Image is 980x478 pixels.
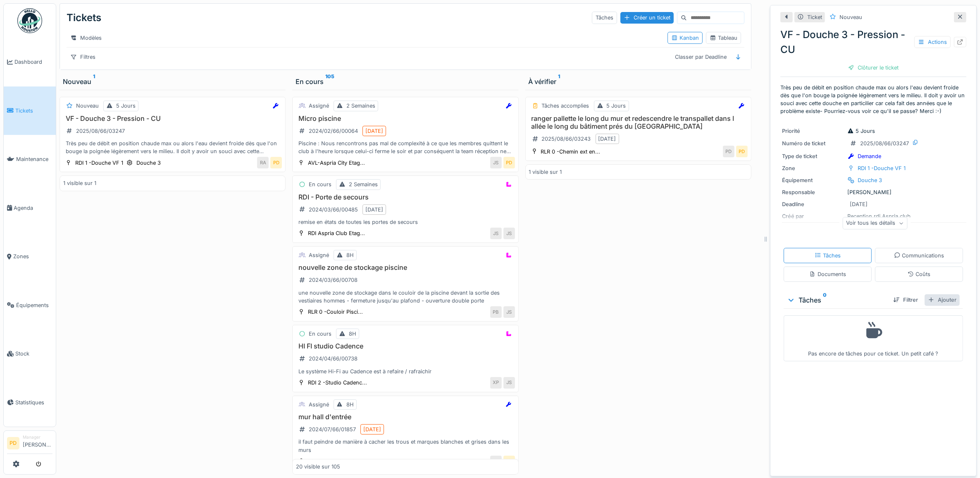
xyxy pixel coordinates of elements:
div: Douche 3 [136,159,161,167]
div: PD [270,157,282,168]
a: Dashboard [4,38,56,86]
div: Voir tous les détails [843,217,908,229]
div: 2024/02/66/00064 [309,127,358,135]
li: [PERSON_NAME] [23,434,52,452]
div: Filtres [67,51,99,63]
div: FC [490,456,502,467]
div: Kanban [671,34,699,42]
div: Piscine : Nous rencontrons pas mal de complexité à ce que les membres quittent le club à l'heure ... [296,139,515,155]
div: Assigné [309,102,329,110]
div: PD [723,146,734,157]
div: RDI Aspria Club Etag... [308,229,365,237]
div: 5 Jours [847,127,875,135]
div: Ajouter [925,294,960,305]
span: Zones [13,252,52,260]
div: Classer par Deadline [671,51,730,63]
a: Tickets [4,86,56,135]
div: PB [490,306,502,318]
h3: Micro piscine [296,115,515,123]
h3: HI FI studio Cadence [296,342,515,350]
div: 2024/07/66/01857 [309,425,356,433]
div: RDI 1 -Douche VF 1 [75,159,123,167]
div: Assigné [309,251,329,259]
div: 2025/08/66/03243 [542,135,591,143]
div: JS [503,228,515,239]
div: [DATE] [365,206,383,214]
span: Stock [15,350,52,358]
h3: RDI - Porte de secours [296,193,515,201]
div: Tâches [787,295,887,305]
div: Équipement [782,176,844,184]
span: Statistiques [15,399,52,406]
a: Équipements [4,281,56,330]
div: Communications [894,252,944,259]
div: Coûts [908,270,931,278]
sup: 1 [558,77,560,86]
h3: ranger pallette le long du mur et redescendre le transpallet dans l allée le long du bâtiment pré... [529,115,748,130]
sup: 1 [93,77,95,86]
div: il faut peindre de manière à cacher les trous et marques blanches et grises dans les murs [296,438,515,454]
a: Stock [4,329,56,378]
div: Documents [809,270,846,278]
div: AVL-Aspria City Etag... [308,159,365,167]
div: RDI 1 -Douche VF 1 [858,164,906,172]
div: PD [503,456,515,467]
div: Filtrer [890,294,921,305]
div: Nouveau [63,77,282,86]
div: Assigné [309,401,329,408]
div: Actions [914,36,951,48]
div: Le système Hi-Fi au Cadence est à refaire / rafraichir [296,368,515,375]
div: En cours [309,180,331,188]
div: une nouvelle zone de stockage dans le couloir de la piscine devant la sortie des vestiaires homme... [296,289,515,305]
h3: nouvelle zone de stockage piscine [296,264,515,271]
div: XP [490,377,502,389]
div: RDI 0 -Hall d'entrée [308,457,357,465]
div: JS [503,306,515,318]
div: JS [490,157,502,168]
img: Badge_color-CXgf-gQk.svg [17,8,42,33]
div: 5 Jours [116,102,136,110]
a: PD Manager[PERSON_NAME] [7,434,52,454]
div: 2024/04/66/00738 [309,355,358,363]
div: Douche 3 [858,176,882,184]
div: 8H [346,251,354,259]
div: 8H [346,401,354,408]
div: Demande [858,152,881,160]
div: 2024/03/66/00485 [309,206,358,214]
div: Nouveau [76,102,99,110]
div: Numéro de ticket [782,139,844,147]
div: RLR 0 -Couloir Pisci... [308,308,363,316]
sup: 105 [325,77,334,86]
p: Très peu de débit en position chaude max ou alors l'eau devient froide dès que l'on bouge la poig... [780,84,966,115]
span: Équipements [16,301,52,309]
li: PD [7,437,19,449]
h3: mur hall d'entrée [296,413,515,421]
div: 2025/08/66/03247 [76,127,125,135]
a: Agenda [4,184,56,233]
div: Manager [23,434,52,440]
span: Agenda [14,204,52,212]
div: Nouveau [839,13,862,21]
span: Maintenance [16,155,52,163]
div: [DATE] [850,200,868,208]
div: Priorité [782,127,844,135]
div: Créer un ticket [620,12,674,23]
div: RA [257,157,269,168]
div: VF - Douche 3 - Pression - CU [780,27,966,57]
div: Type de ticket [782,152,844,160]
div: 2 Semaines [349,180,378,188]
div: À vérifier [529,77,748,86]
div: JS [490,228,502,239]
div: [PERSON_NAME] [782,188,965,196]
div: Ticket [807,13,822,21]
div: PD [503,157,515,168]
div: 1 visible sur 1 [529,168,562,176]
div: Responsable [782,188,844,196]
h3: VF - Douche 3 - Pression - CU [63,115,282,123]
span: Tickets [15,107,52,115]
div: Modèles [67,32,105,44]
div: Deadline [782,200,844,208]
span: Dashboard [14,58,52,66]
div: Pas encore de tâches pour ce ticket. Un petit café ? [789,319,958,358]
div: [DATE] [365,127,383,135]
